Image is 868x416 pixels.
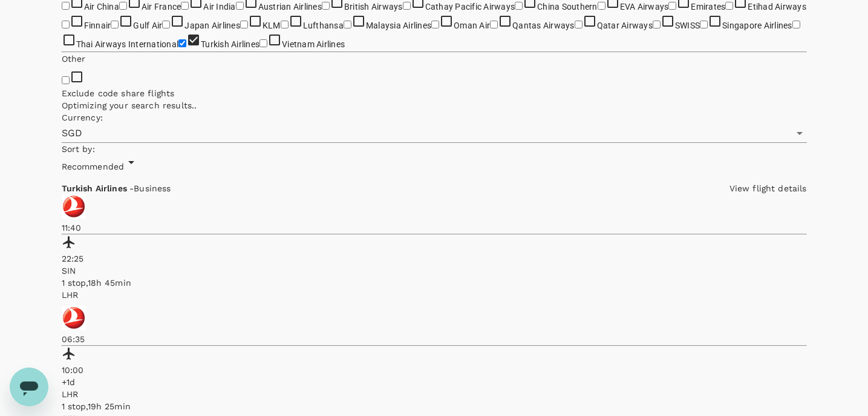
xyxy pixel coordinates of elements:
[263,21,281,30] span: KLM
[62,253,807,265] p: 22:25
[515,2,523,10] input: China Southern
[598,2,605,10] input: EVA Airways
[425,2,515,12] span: Cathay Pacific Airways
[62,364,807,376] p: 10:00
[62,144,95,154] span: Sort by :
[490,21,498,28] input: Qantas Airways
[62,113,103,122] span: Currency :
[62,222,807,234] p: 11:40
[344,21,351,28] input: Malaysia Airlines
[62,2,70,10] input: Air China
[62,265,807,277] p: SIN
[537,2,598,12] span: China Southern
[281,21,289,28] input: Lufthansa
[76,39,179,49] span: Thai Airways International
[454,21,490,30] span: Oman Air
[575,21,582,28] input: Qatar Airways
[597,21,653,30] span: Qatar Airways
[62,53,807,65] p: Other
[303,21,344,30] span: Lufthansa
[431,21,439,28] input: Oman Air
[178,39,186,47] input: Turkish Airlines
[653,21,661,28] input: SWISS
[62,388,807,400] p: LHR
[84,21,111,30] span: Finnair
[111,21,119,28] input: Gulf Air
[344,2,403,12] span: British Airways
[62,99,807,111] p: Optimizing your search results..
[258,2,322,12] span: Austrian Airlines
[62,183,130,193] span: Turkish Airlines
[240,21,248,28] input: KLM
[119,2,127,10] input: Air France
[366,21,431,30] span: Malaysia Airlines
[133,21,162,30] span: Gulf Air
[62,333,807,345] p: 06:35
[62,306,86,330] img: TK
[62,194,86,219] img: TK
[748,2,806,12] span: Etihad Airways
[62,377,75,387] span: +1d
[62,277,807,289] div: 1 stop , 18h 45min
[512,21,575,30] span: Qantas Airways
[62,21,70,28] input: Finnair
[236,2,244,10] input: Austrian Airlines
[729,182,807,194] p: View flight details
[10,368,48,406] iframe: Button to launch messaging window
[675,21,700,30] span: SWISS
[134,183,171,193] span: Business
[62,87,807,99] p: Exclude code share flights
[792,21,800,28] input: Thai Airways International
[162,21,170,28] input: Japan Airlines
[700,21,708,28] input: Singapore Airlines
[62,289,807,301] p: LHR
[62,400,807,412] div: 1 stop , 19h 25min
[691,2,725,12] span: Emirates
[62,162,125,171] span: Recommended
[203,2,235,12] span: Air India
[791,125,808,142] button: Open
[201,39,259,49] span: Turkish Airlines
[129,183,134,193] span: -
[403,2,411,10] input: Cathay Pacific Airways
[184,21,240,30] span: Japan Airlines
[84,2,119,12] span: Air China
[259,39,267,47] input: Vietnam Airlines
[282,39,345,49] span: Vietnam Airlines
[142,2,181,12] span: Air France
[181,2,189,10] input: Air India
[620,2,669,12] span: EVA Airways
[725,2,733,10] input: Etihad Airways
[322,2,330,10] input: British Airways
[668,2,676,10] input: Emirates
[62,76,70,84] input: Exclude code share flights
[722,21,792,30] span: Singapore Airlines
